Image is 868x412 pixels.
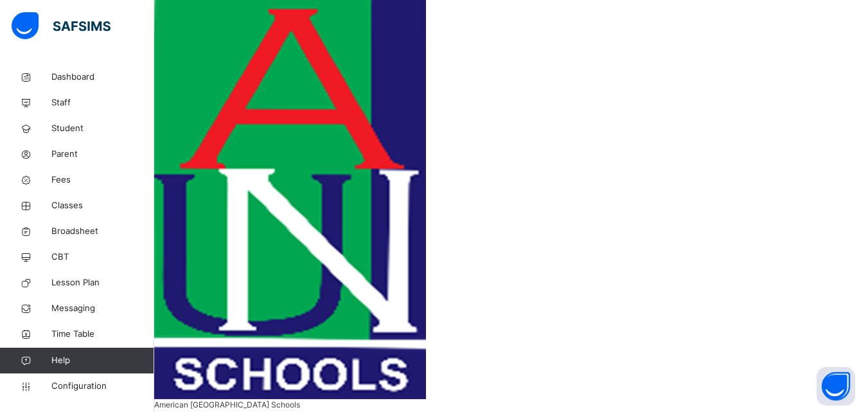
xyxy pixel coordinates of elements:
span: Student [51,122,154,135]
span: Classes [51,199,154,212]
img: safsims [12,12,111,39]
span: Time Table [51,328,154,341]
span: Staff [51,96,154,109]
span: Configuration [51,380,154,393]
span: Help [51,354,154,367]
span: Fees [51,174,154,186]
span: Lesson Plan [51,276,154,289]
span: Parent [51,148,154,161]
span: Dashboard [51,71,154,84]
button: Open asap [817,367,855,406]
span: CBT [51,251,154,264]
span: American [GEOGRAPHIC_DATA] Schools [154,400,300,409]
span: Messaging [51,302,154,315]
span: Broadsheet [51,225,154,238]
